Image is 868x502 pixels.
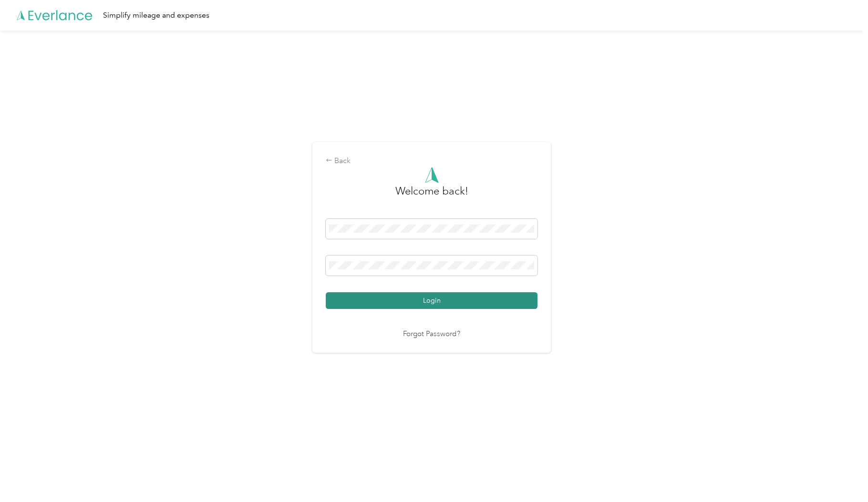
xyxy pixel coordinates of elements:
[815,449,868,502] iframe: Everlance-gr Chat Button Frame
[103,10,209,21] div: Simplify mileage and expenses
[326,155,537,167] div: Back
[326,292,537,309] button: Login
[395,183,468,209] h3: greeting
[403,329,460,340] a: Forgot Password?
